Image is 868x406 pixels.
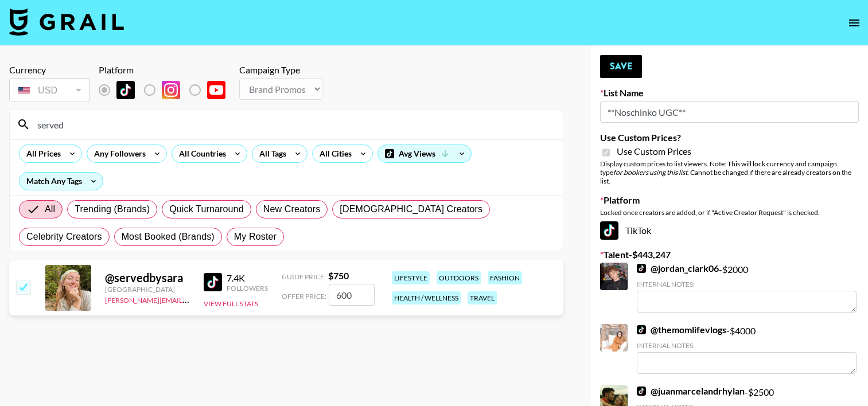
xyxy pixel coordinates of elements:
[9,76,89,104] div: Currency is locked to USD
[600,132,859,143] label: Use Custom Prices?
[105,294,329,304] a: [PERSON_NAME][EMAIL_ADDRESS][PERSON_NAME][DOMAIN_NAME]
[282,292,326,300] span: Offer Price:
[600,208,859,217] div: Locked once creators are added, or if "Active Creator Request" is checked.
[637,263,719,274] a: @jordan_clark06
[45,202,55,216] span: All
[600,87,859,99] label: List Name
[105,285,190,294] div: [GEOGRAPHIC_DATA]
[340,202,482,216] span: [DEMOGRAPHIC_DATA] Creators
[617,146,691,157] span: Use Custom Prices
[20,173,103,190] div: Match Any Tags
[282,272,326,281] span: Guide Price:
[204,273,222,291] img: TikTok
[329,284,375,306] input: 750
[239,64,322,76] div: Campaign Type
[637,263,857,313] div: - $ 2000
[87,145,148,162] div: Any Followers
[207,81,225,99] img: YouTube
[600,221,618,240] img: TikTok
[843,11,866,34] button: open drawer
[488,271,522,284] div: fashion
[116,81,135,99] img: TikTok
[637,324,726,335] a: @themomlifevlogs
[328,270,349,281] strong: $ 750
[11,80,87,100] div: USD
[227,284,268,292] div: Followers
[122,230,215,244] span: Most Booked (Brands)
[392,271,430,284] div: lifestyle
[600,249,859,260] label: Talent - $ 443,247
[234,230,277,244] span: My Roster
[600,194,859,206] label: Platform
[20,145,63,162] div: All Prices
[378,145,471,162] div: Avg Views
[600,221,859,240] div: TikTok
[204,299,258,308] button: View Full Stats
[263,202,321,216] span: New Creators
[75,202,150,216] span: Trending (Brands)
[30,115,556,134] input: Search by User Name
[392,291,461,304] div: health / wellness
[600,159,859,185] div: Display custom prices to list viewers. Note: This will lock currency and campaign type . Cannot b...
[600,55,642,78] button: Save
[613,168,687,177] em: for bookers using this list
[9,64,89,76] div: Currency
[252,145,289,162] div: All Tags
[637,280,857,288] div: Internal Notes:
[637,264,646,273] img: TikTok
[26,230,102,244] span: Celebrity Creators
[105,271,190,285] div: @ servedbysara
[637,385,745,397] a: @juanmarcelandrhylan
[9,8,124,36] img: Grail Talent
[172,145,228,162] div: All Countries
[468,291,497,304] div: travel
[637,341,857,350] div: Internal Notes:
[637,324,857,374] div: - $ 4000
[637,325,646,334] img: TikTok
[227,272,268,284] div: 7.4K
[99,64,235,76] div: Platform
[169,202,244,216] span: Quick Turnaround
[637,387,646,396] img: TikTok
[162,81,180,99] img: Instagram
[99,78,235,102] div: List locked to TikTok.
[313,145,354,162] div: All Cities
[437,271,481,284] div: outdoors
